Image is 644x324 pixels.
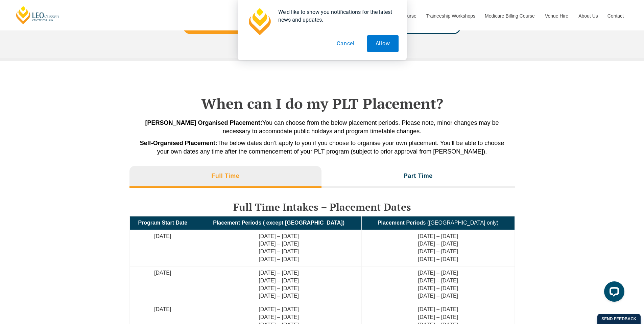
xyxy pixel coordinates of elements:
h3: Full Time [211,172,239,180]
strong: Program Start Date [138,220,187,226]
img: notification icon [246,8,273,35]
strong: Placement Period [378,220,423,226]
button: Cancel [328,35,363,52]
iframe: LiveChat chat widget [599,279,627,307]
button: Allow [367,35,399,52]
h3: Full Time Intakes – Placement Dates [129,202,515,213]
h2: When can I do my PLT Placement? [140,95,505,112]
td: [DATE] – [DATE] [DATE] – [DATE] [DATE] – [DATE] [DATE] – [DATE] [362,266,515,303]
h3: Part Time [404,172,433,180]
td: [DATE] – [DATE] [DATE] – [DATE] [DATE] – [DATE] [DATE] – [DATE] [362,230,515,266]
strong: [PERSON_NAME] Organised Placement: [145,119,262,126]
strong: Placement Periods ( except [GEOGRAPHIC_DATA]) [213,220,344,226]
td: [DATE] – [DATE] [DATE] – [DATE] [DATE] – [DATE] [DATE] – [DATE] [196,230,362,266]
span: The below dates don’t apply to you if you choose to organise your own placement. You’ll be able t... [140,140,504,155]
td: [DATE] – [DATE] [DATE] – [DATE] [DATE] – [DATE] [DATE] – [DATE] [196,266,362,303]
td: s ([GEOGRAPHIC_DATA] only) [362,216,515,230]
td: [DATE] [129,230,196,266]
span: You can choose from the below placement periods. Please note, minor changes may be necessary to a... [145,119,499,135]
strong: Self-Organised Placement: [140,140,217,146]
td: [DATE] [129,266,196,303]
div: We'd like to show you notifications for the latest news and updates. [273,8,399,24]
